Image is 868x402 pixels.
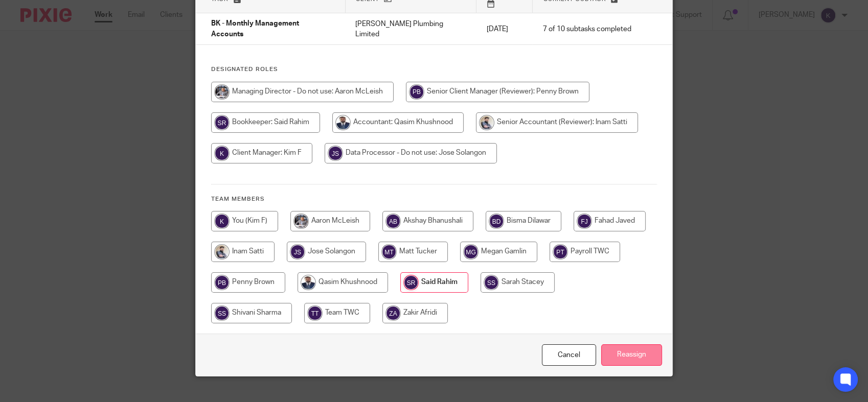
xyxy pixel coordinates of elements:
span: BK - Monthly Management Accounts [211,20,299,38]
h4: Team members [211,195,657,203]
p: [PERSON_NAME] Plumbing Limited [355,19,466,40]
a: Close this dialog window [542,344,596,366]
td: 7 of 10 subtasks completed [533,13,642,45]
p: [DATE] [487,24,522,34]
input: Reassign [601,344,662,366]
h4: Designated Roles [211,65,657,74]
